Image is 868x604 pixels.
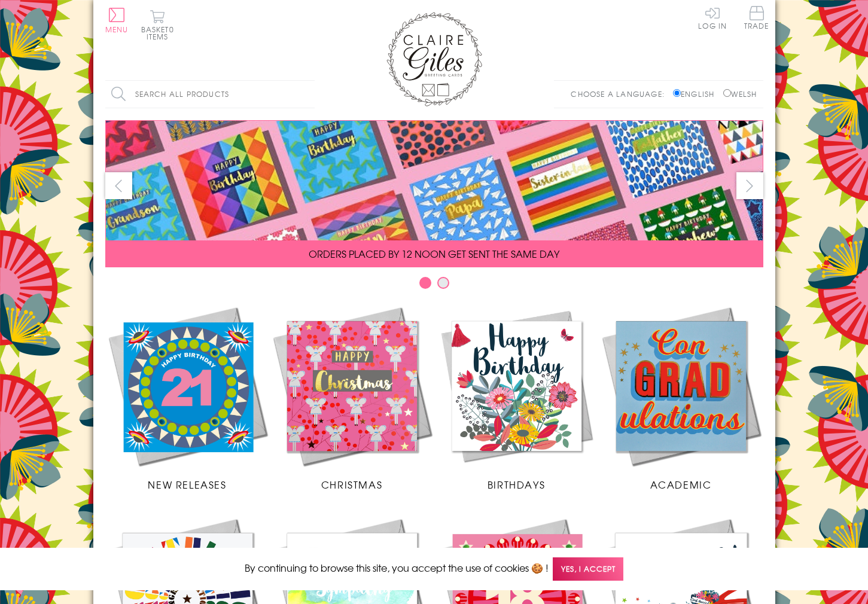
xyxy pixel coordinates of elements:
[571,89,671,99] p: Choose a language:
[698,6,727,29] a: Log In
[553,557,623,581] span: Yes, I accept
[105,172,132,199] button: prev
[303,81,315,108] input: Search
[673,89,681,97] input: English
[419,277,431,289] button: Carousel Page 1 (Current Slide)
[147,24,174,42] span: 0 items
[488,477,545,492] span: Birthdays
[105,304,270,492] a: New Releases
[148,477,226,492] span: New Releases
[744,6,769,32] a: Trade
[105,81,315,108] input: Search all products
[673,89,720,99] label: English
[105,24,129,35] span: Menu
[599,304,763,492] a: Academic
[105,8,129,33] button: Menu
[321,477,382,492] span: Christmas
[650,477,712,492] span: Academic
[434,304,599,492] a: Birthdays
[736,172,763,199] button: next
[723,89,757,99] label: Welsh
[386,12,482,106] img: Claire Giles Greetings Cards
[141,10,174,40] button: Basket0 items
[723,89,731,97] input: Welsh
[270,304,434,492] a: Christmas
[744,6,769,29] span: Trade
[105,276,763,295] div: Carousel Pagination
[437,277,449,289] button: Carousel Page 2
[309,246,559,261] span: ORDERS PLACED BY 12 NOON GET SENT THE SAME DAY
